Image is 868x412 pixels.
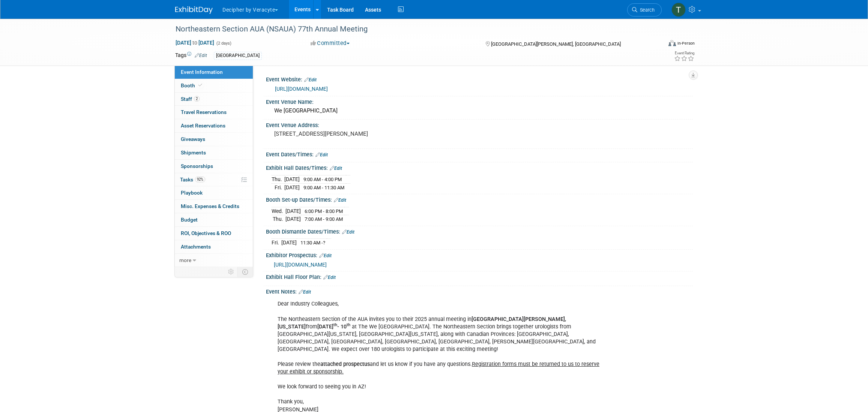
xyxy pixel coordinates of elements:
span: Event Information [181,69,223,75]
a: Playbook [175,186,253,199]
span: Budget [181,217,198,223]
span: [DATE] [DATE] [175,39,215,46]
td: Thu. [272,215,285,223]
div: Event Venue Name: [266,96,693,106]
div: We [GEOGRAPHIC_DATA] [272,105,687,117]
span: Sponsorships [181,163,213,169]
span: 11:30 AM - [300,240,325,246]
a: Event Information [175,66,253,79]
sup: th [333,322,337,327]
span: 6:00 PM - 8:00 PM [305,208,343,214]
pre: [STREET_ADDRESS][PERSON_NAME] [274,130,436,137]
span: ? [323,240,325,246]
a: Edit [299,289,311,295]
div: Exhibit Hall Floor Plan: [266,271,693,281]
span: Tasks [180,177,205,183]
span: 92% [195,177,205,182]
a: more [175,254,253,267]
td: [DATE] [281,239,297,247]
td: Tags [175,51,207,60]
span: 2 [194,96,200,102]
span: Booth [181,82,204,88]
div: Booth Dismantle Dates/Times: [266,226,693,236]
span: (2 days) [216,41,231,46]
img: ExhibitDay [175,6,213,14]
td: Thu. [272,175,284,183]
a: Attachments [175,240,253,253]
a: Travel Reservations [175,106,253,119]
button: Committed [308,39,353,47]
a: Asset Reservations [175,119,253,132]
a: Edit [342,229,354,235]
div: In-Person [677,40,695,46]
span: to [191,40,198,46]
span: Travel Reservations [181,109,227,115]
span: 7:00 AM - 9:00 AM [305,216,343,222]
span: Giveaways [181,136,205,142]
div: Event Dates/Times: [266,149,693,159]
td: [DATE] [284,175,300,183]
div: Exhibitor Prospectus: [266,250,693,259]
a: Sponsorships [175,160,253,173]
a: Edit [195,53,207,58]
div: Event Format [617,39,695,50]
span: Misc. Expenses & Credits [181,203,239,209]
a: [URL][DOMAIN_NAME] [275,86,328,92]
a: Search [627,3,662,16]
img: Tony Alvarado [671,3,686,17]
span: Search [637,7,655,13]
a: [URL][DOMAIN_NAME] [274,262,327,268]
a: Edit [315,152,328,157]
td: Fri. [272,183,284,191]
div: Northeastern Section AUA (NSAUA) 77th Annual Meeting [173,22,650,36]
a: Staff2 [175,93,253,106]
div: Exhibit Hall Dates/Times: [266,162,693,172]
td: Wed. [272,207,285,215]
sup: th [347,322,350,327]
a: Shipments [175,146,253,159]
span: Playbook [181,190,203,196]
div: Event Rating [674,51,694,55]
span: Shipments [181,150,206,156]
td: Toggle Event Tabs [238,267,253,277]
div: [GEOGRAPHIC_DATA] [214,52,262,60]
td: Fri. [272,239,281,247]
a: Edit [334,198,346,203]
a: Booth [175,79,253,92]
i: Booth reservation complete [198,83,202,87]
span: Staff [181,96,200,102]
div: Booth Set-up Dates/Times: [266,194,693,204]
a: Edit [304,77,317,82]
span: 9:00 AM - 11:30 AM [303,185,344,190]
span: ROI, Objectives & ROO [181,230,231,236]
a: Tasks92% [175,173,253,186]
div: Event Venue Address: [266,120,693,129]
span: [GEOGRAPHIC_DATA][PERSON_NAME], [GEOGRAPHIC_DATA] [491,41,621,47]
td: Personalize Event Tab Strip [225,267,238,277]
td: [DATE] [284,183,300,191]
span: 9:00 AM - 4:00 PM [303,177,342,182]
b: [DATE] - 10 [317,324,352,330]
a: Edit [319,253,332,258]
a: Edit [323,275,336,280]
img: Format-Inperson.png [668,40,676,46]
a: Edit [330,166,342,171]
a: Misc. Expenses & Credits [175,200,253,213]
td: [DATE] [285,207,301,215]
a: Giveaways [175,133,253,146]
b: [GEOGRAPHIC_DATA][PERSON_NAME], [US_STATE] [278,316,566,330]
b: attached prospectus [320,361,370,367]
a: Budget [175,213,253,226]
td: [DATE] [285,215,301,223]
span: more [179,257,191,263]
div: Event Website: [266,74,693,84]
span: Attachments [181,244,211,250]
div: Event Notes: [266,286,693,296]
a: ROI, Objectives & ROO [175,227,253,240]
span: Asset Reservations [181,123,225,129]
